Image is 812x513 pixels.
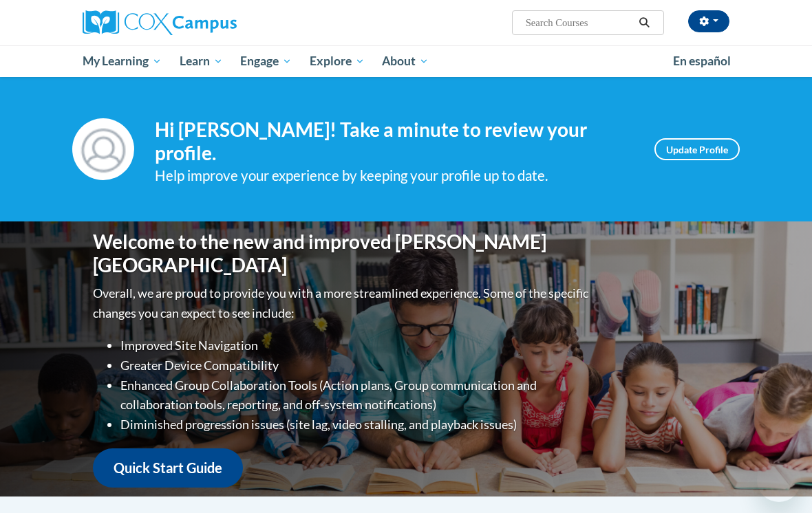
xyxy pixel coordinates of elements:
[83,53,162,69] span: My Learning
[83,10,237,35] img: Cox Campus
[155,164,634,187] div: Help improve your experience by keeping your profile up to date.
[74,45,171,77] a: My Learning
[524,14,634,31] input: Search Courses
[634,14,655,31] button: Search
[120,356,592,375] li: Greater Device Compatibility
[171,45,232,77] a: Learn
[120,336,592,356] li: Improved Site Navigation
[673,54,731,68] span: En español
[310,53,365,69] span: Explore
[688,10,729,32] button: Account Settings
[93,448,243,488] a: Quick Start Guide
[120,415,592,435] li: Diminished progression issues (site lag, video stalling, and playback issues)
[654,138,740,160] a: Update Profile
[83,10,284,35] a: Cox Campus
[120,375,592,415] li: Enhanced Group Collaboration Tools (Action plans, Group communication and collaboration tools, re...
[155,118,634,164] h4: Hi [PERSON_NAME]! Take a minute to review your profile.
[180,53,223,69] span: Learn
[301,45,374,77] a: Explore
[757,458,801,502] iframe: Button to launch messaging window
[72,45,740,77] div: Main menu
[231,45,301,77] a: Engage
[93,230,592,276] h1: Welcome to the new and improved [PERSON_NAME][GEOGRAPHIC_DATA]
[72,118,134,180] img: Profile Image
[374,45,438,77] a: About
[639,18,651,28] i: 
[93,283,592,323] p: Overall, we are proud to provide you with a more streamlined experience. Some of the specific cha...
[240,53,292,69] span: Engage
[382,53,429,69] span: About
[664,47,740,76] a: En español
